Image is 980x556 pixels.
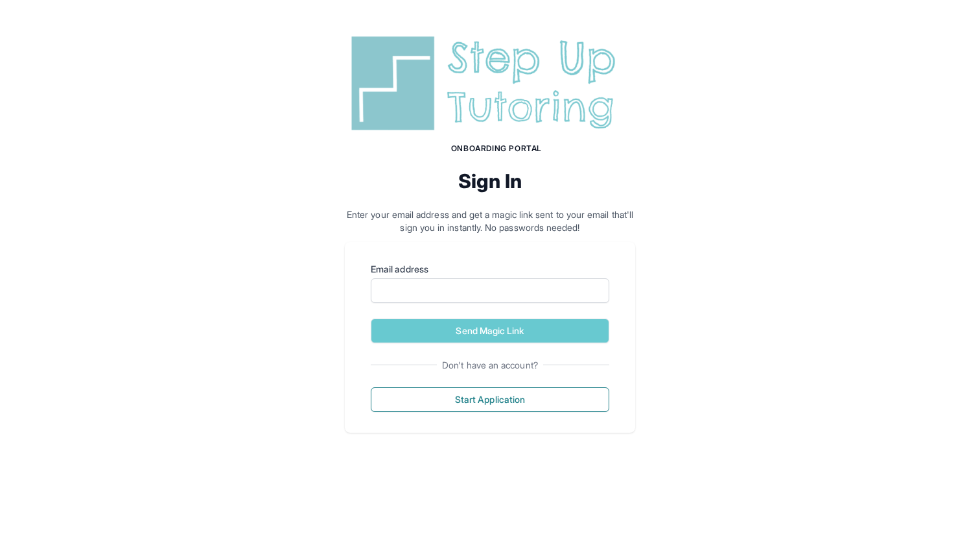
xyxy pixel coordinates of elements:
[345,208,635,234] p: Enter your email address and get a magic link sent to your email that'll sign you in instantly. N...
[345,31,635,136] img: Step Up Tutoring horizontal logo
[358,143,635,154] h1: Onboarding Portal
[371,319,609,343] button: Send Magic Link
[371,263,609,276] label: Email address
[345,169,635,193] h2: Sign In
[437,359,543,372] span: Don't have an account?
[371,387,609,412] button: Start Application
